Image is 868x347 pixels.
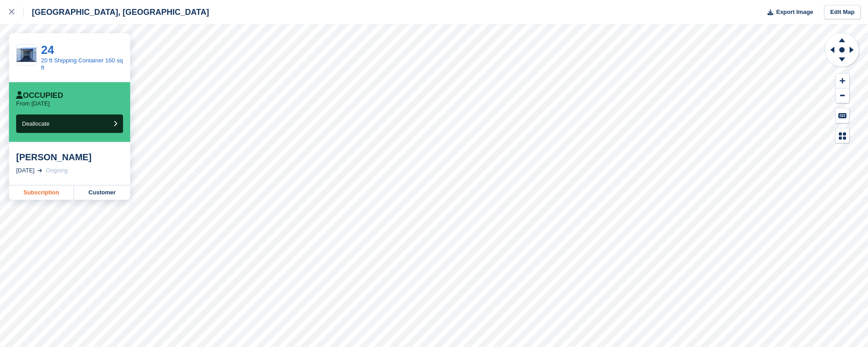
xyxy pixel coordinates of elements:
[16,100,50,107] p: From [DATE]
[836,88,849,103] button: Zoom Out
[24,7,209,18] div: [GEOGRAPHIC_DATA], [GEOGRAPHIC_DATA]
[16,152,123,163] div: [PERSON_NAME]
[9,185,74,200] a: Subscription
[762,5,813,20] button: Export Image
[824,5,861,20] a: Edit Map
[22,120,49,127] span: Deallocate
[16,91,63,100] div: Occupied
[836,128,849,143] button: Map Legend
[16,166,35,175] div: [DATE]
[38,169,42,172] img: arrow-right-light-icn-cde0832a797a2874e46488d9cf13f60e5c3a73dbe684e267c42b8395dfbc2abf.svg
[41,43,54,57] a: 24
[74,185,130,200] a: Customer
[41,57,123,71] a: 20 ft Shipping Container 160 sq ft
[17,48,36,62] img: 20191002_132807987_iOS.jpg
[46,166,68,175] div: Ongoing
[16,114,123,133] button: Deallocate
[836,74,849,88] button: Zoom In
[836,108,849,123] button: Keyboard Shortcuts
[776,8,813,17] span: Export Image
